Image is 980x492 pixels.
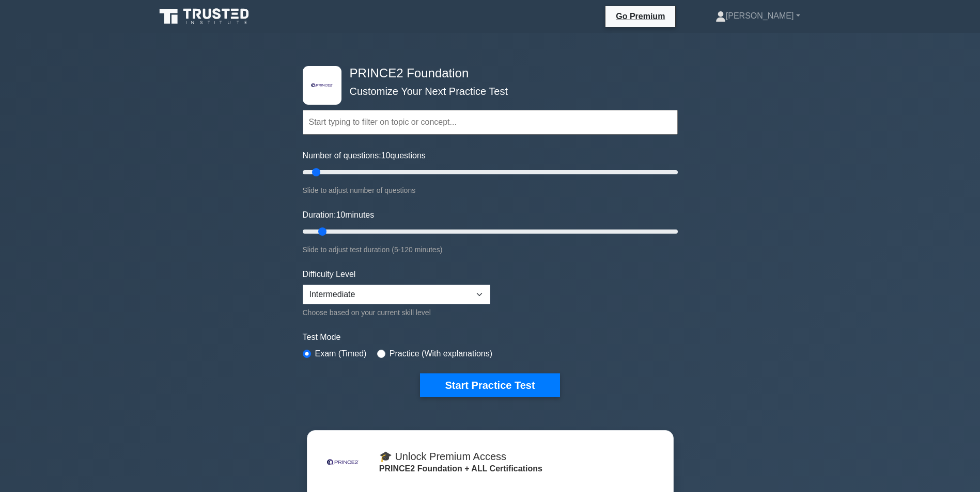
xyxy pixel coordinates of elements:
button: Start Practice Test [420,373,559,397]
div: Slide to adjust number of questions [303,184,678,196]
span: 10 [336,210,345,219]
label: Difficulty Level [303,268,356,281]
a: Go Premium [610,10,671,23]
div: Choose based on your current skill level [303,306,490,319]
label: Practice (With explanations) [390,348,492,360]
span: 10 [381,151,391,160]
label: Exam (Timed) [315,348,367,360]
label: Duration: minutes [303,209,375,221]
h4: PRINCE2 Foundation [346,66,627,81]
div: Slide to adjust test duration (5-120 minutes) [303,243,678,256]
input: Start typing to filter on topic or concept... [303,110,678,135]
label: Test Mode [303,331,678,343]
label: Number of questions: questions [303,150,426,162]
a: [PERSON_NAME] [691,6,825,26]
